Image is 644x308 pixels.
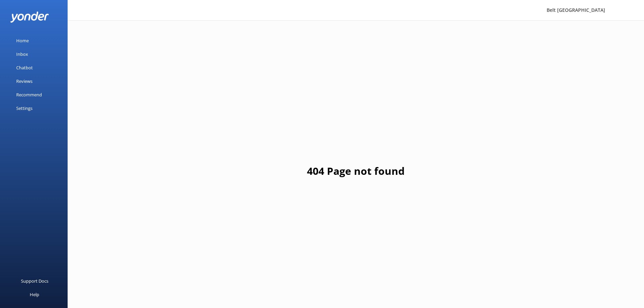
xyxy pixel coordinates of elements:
div: Chatbot [16,61,33,74]
h1: 404 Page not found [307,163,405,179]
div: Reviews [16,74,32,88]
div: Recommend [16,88,42,101]
div: Support Docs [21,274,48,288]
div: Inbox [16,47,28,61]
img: yonder-white-logo.png [10,11,49,23]
div: Settings [16,101,32,115]
div: Home [16,34,29,47]
div: Help [30,288,39,301]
